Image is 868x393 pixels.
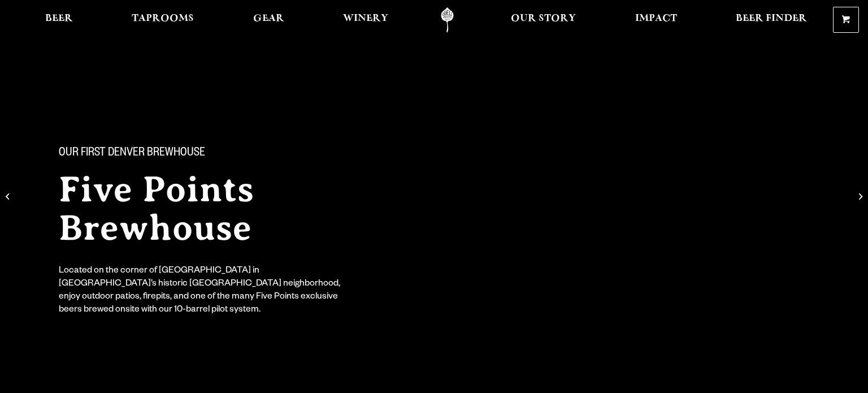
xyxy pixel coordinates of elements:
a: Winery [336,7,396,33]
span: Winery [343,14,388,23]
a: Odell Home [426,7,468,33]
a: Beer [38,7,80,33]
span: Beer Finder [736,14,807,23]
span: Taprooms [132,14,194,23]
span: Our Story [511,14,576,23]
span: Beer [45,14,73,23]
span: Gear [253,14,284,23]
div: Located on the corner of [GEOGRAPHIC_DATA] in [GEOGRAPHIC_DATA]’s historic [GEOGRAPHIC_DATA] neig... [59,265,348,317]
a: Our Story [504,7,583,33]
span: Impact [635,14,677,23]
a: Gear [246,7,292,33]
a: Beer Finder [728,7,814,33]
span: Our First Denver Brewhouse [59,146,205,161]
a: Taprooms [124,7,201,33]
a: Impact [628,7,684,33]
h2: Five Points Brewhouse [59,170,411,247]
